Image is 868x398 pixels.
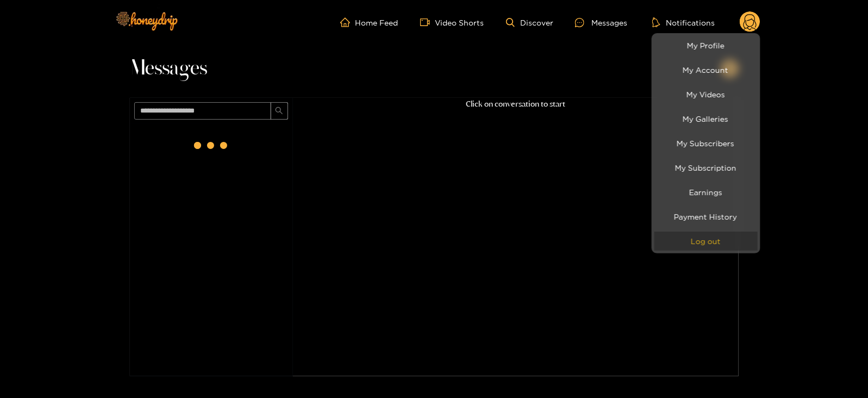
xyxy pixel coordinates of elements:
a: Payment History [654,207,758,226]
a: My Subscribers [654,134,758,153]
a: My Subscription [654,158,758,177]
a: My Profile [654,36,758,55]
a: My Galleries [654,109,758,128]
button: Log out [654,232,758,251]
a: My Videos [654,85,758,104]
a: Earnings [654,183,758,202]
a: My Account [654,60,758,79]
